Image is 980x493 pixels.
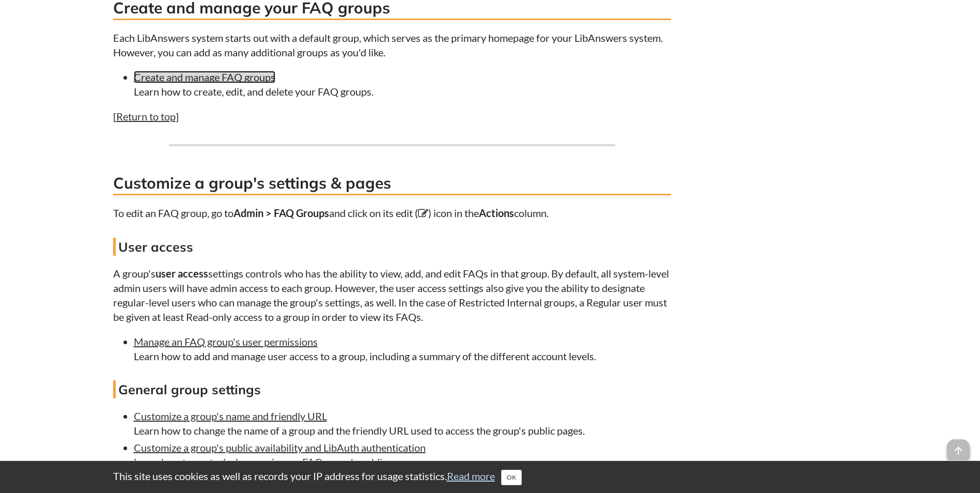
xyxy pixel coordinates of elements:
h4: General group settings [113,380,671,398]
li: Learn how to add and manage user access to a group, including a summary of the different account ... [134,334,671,363]
a: Customize a group's public availability and LibAuth authentication [134,441,426,454]
a: arrow_upward [947,440,970,453]
p: Each LibAnswers system starts out with a default group, which serves as the primary homepage for ... [113,30,671,59]
a: Read more [447,470,495,482]
li: Learn how to create, edit, and delete your FAQ groups. [134,70,671,99]
button: Close [501,470,522,485]
a: Manage an FAQ group's user permissions [134,335,318,348]
p: To edit an FAQ group, go to and click on its edit ( ) icon in the column. [113,206,671,220]
strong: Actions [479,207,514,219]
a: Return to top [116,110,176,122]
li: Learn how to control who can view an FAQ group's public pages. [134,440,671,469]
div: This site uses cookies as well as records your IP address for usage statistics. [103,469,878,485]
li: Learn how to change the name of a group and the friendly URL used to access the group's public pa... [134,409,671,438]
p: [ ] [113,109,671,124]
strong: Admin > FAQ Groups [234,207,329,219]
span: arrow_upward [947,439,970,462]
h3: Customize a group's settings & pages [113,172,671,195]
a: Customize a group's name and friendly URL [134,410,327,422]
p: A group's settings controls who has the ability to view, add, and edit FAQs in that group. By def... [113,266,671,324]
h4: User access [113,238,671,256]
strong: user access [155,267,208,280]
a: Create and manage FAQ groups [134,71,275,83]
